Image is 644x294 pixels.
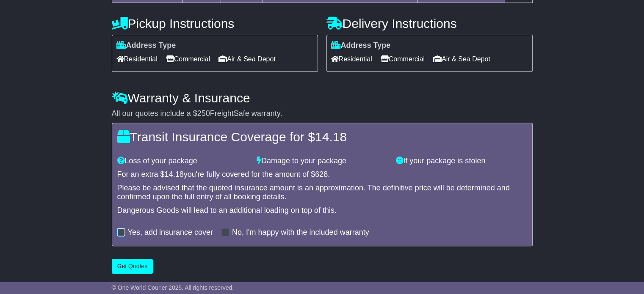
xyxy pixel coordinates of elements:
span: Residential [116,52,158,66]
span: Residential [331,52,372,66]
span: 14.18 [165,170,184,179]
div: All our quotes include a $ FreightSafe warranty. [112,109,533,118]
label: Address Type [116,41,176,50]
h4: Delivery Instructions [326,16,533,30]
span: Commercial [166,52,210,66]
label: Yes, add insurance cover [128,228,213,237]
label: No, I'm happy with the included warranty [232,228,369,237]
div: If your package is stolen [392,157,531,166]
h4: Transit Insurance Coverage for $ [117,130,527,144]
span: Air & Sea Depot [218,52,276,66]
span: 250 [197,109,210,118]
div: Dangerous Goods will lead to an additional loading on top of this. [117,206,527,215]
h4: Warranty & Insurance [112,91,533,105]
div: Damage to your package [252,157,392,166]
span: 14.18 [315,130,347,144]
h4: Pickup Instructions [112,16,318,30]
span: © One World Courier 2025. All rights reserved. [112,284,234,291]
label: Address Type [331,41,391,50]
div: For an extra $ you're fully covered for the amount of $ . [117,170,527,179]
div: Please be advised that the quoted insurance amount is an approximation. The definitive price will... [117,184,527,202]
span: Air & Sea Depot [433,52,490,66]
div: Loss of your package [113,157,252,166]
span: Commercial [381,52,425,66]
span: 628 [315,170,328,179]
button: Get Quotes [112,259,153,274]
